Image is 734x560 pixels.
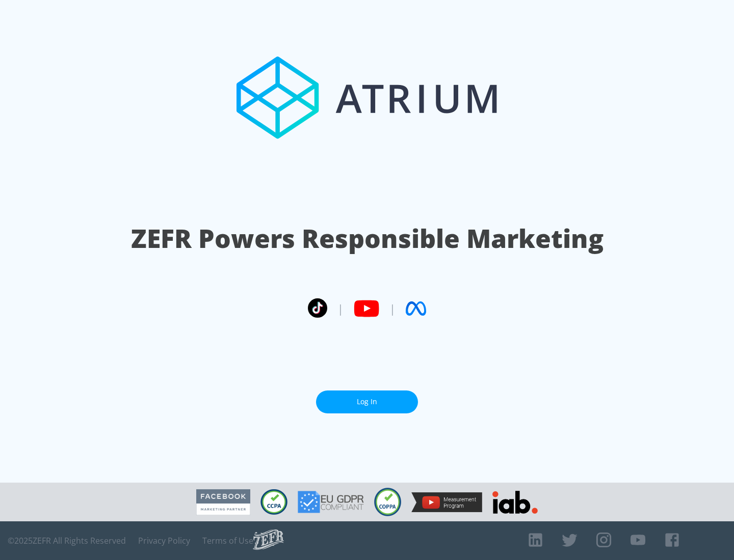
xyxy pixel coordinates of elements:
a: Log In [316,390,418,413]
img: IAB [492,491,538,514]
img: Facebook Marketing Partner [196,489,250,515]
img: CCPA Compliant [260,489,287,515]
a: Privacy Policy [138,536,190,546]
span: © 2025 ZEFR All Rights Reserved [8,536,126,546]
a: Terms of Use [202,536,253,546]
span: | [337,301,344,316]
img: YouTube Measurement Program [411,492,482,512]
span: | [389,301,396,316]
img: COPPA Compliant [374,488,401,516]
img: GDPR Compliant [298,491,364,513]
h1: ZEFR Powers Responsible Marketing [131,221,604,256]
